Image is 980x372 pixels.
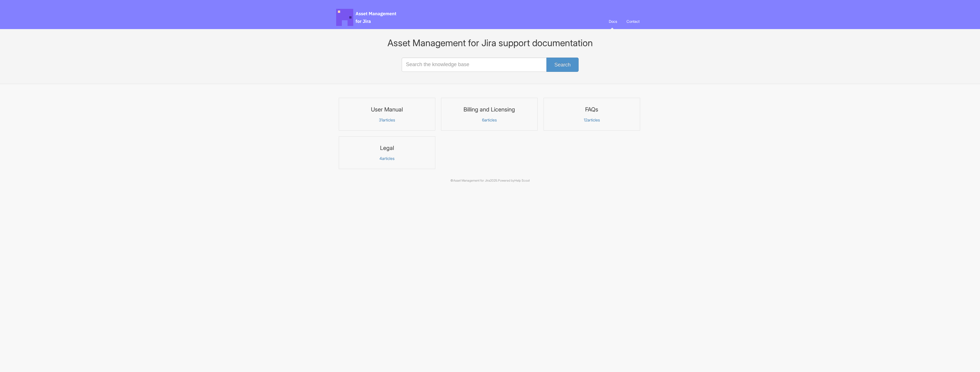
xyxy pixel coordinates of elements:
a: User Manual 31articles [339,98,435,131]
a: Help Scout [514,179,530,182]
span: Asset Management for Jira Docs [336,9,397,26]
a: Contact [622,14,644,29]
p: © 2025. [336,178,644,183]
a: FAQs 12articles [544,98,640,131]
p: articles [445,117,534,123]
h3: FAQs [547,106,636,113]
span: 4 [379,156,382,161]
p: articles [342,117,432,123]
p: articles [342,156,432,161]
a: Legal 4articles [339,136,435,169]
input: Search the knowledge base [402,58,578,72]
span: 31 [379,117,383,122]
h3: Legal [342,144,432,152]
h3: Billing and Licensing [445,106,534,113]
a: Docs [605,14,621,29]
span: Search [554,62,571,68]
span: 12 [584,117,587,122]
span: 6 [482,117,484,122]
a: Billing and Licensing 6articles [441,98,538,131]
span: Powered by [498,179,530,182]
p: articles [547,117,636,123]
h3: User Manual [342,106,432,113]
button: Search [546,58,579,72]
a: Asset Management for Jira [453,179,490,182]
